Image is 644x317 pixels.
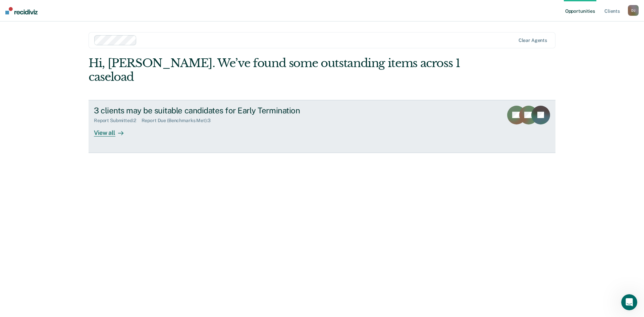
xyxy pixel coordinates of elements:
div: 3 clients may be suitable candidates for Early Termination [94,106,329,115]
iframe: Intercom live chat [621,294,637,310]
img: Recidiviz [5,7,38,14]
div: Clear agents [519,38,547,43]
div: D J [628,5,639,16]
button: DJ [628,5,639,16]
div: Report Due (Benchmarks Met) : 3 [142,118,216,123]
div: Hi, [PERSON_NAME]. We’ve found some outstanding items across 1 caseload [89,56,462,84]
a: 3 clients may be suitable candidates for Early TerminationReport Submitted:2Report Due (Benchmark... [89,100,555,153]
div: View all [94,123,131,137]
div: Report Submitted : 2 [94,118,142,123]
